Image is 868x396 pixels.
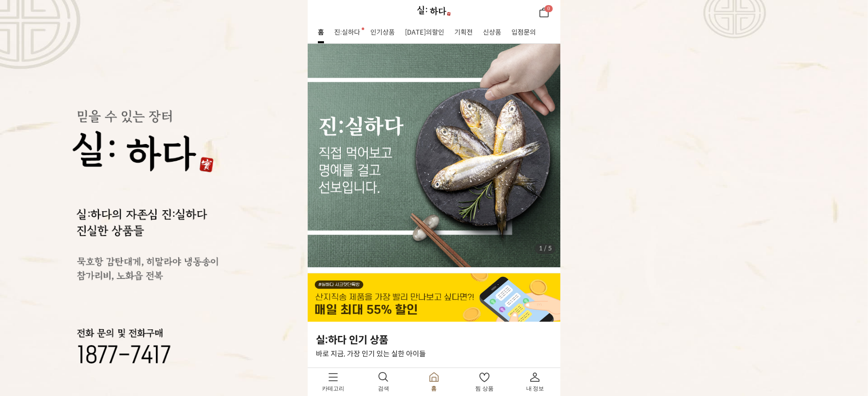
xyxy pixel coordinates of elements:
a: 인기상품 [370,29,395,37]
a: 홈 [318,23,324,43]
span: 1 / 5 [535,244,555,254]
a: 신상품 [483,29,501,37]
a: 카테고리 [308,368,358,396]
a: 홈 [409,368,459,396]
a: 검색 [358,368,409,396]
img: 로고 [416,5,451,16]
a: [DATE]의할인 [405,29,444,37]
a: 진:실하다 [334,29,360,37]
div: 실:하다 인기 상품 [316,337,568,345]
a: 입점문의 [511,29,536,37]
div: 바로 지금, 가장 인기 있는 실한 아이들 [316,350,568,358]
a: 내 정보 [510,368,560,396]
a: 찜 상품 [459,368,510,396]
img: background_info.png [69,110,219,369]
a: 기획전 [454,29,473,37]
span: 0 [548,6,550,11]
